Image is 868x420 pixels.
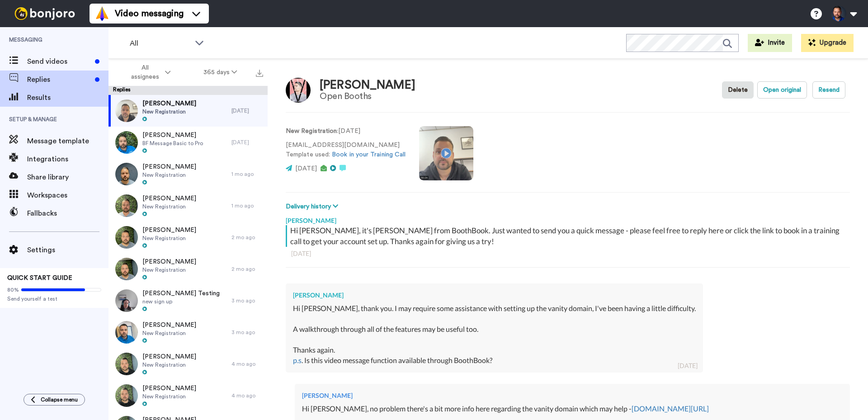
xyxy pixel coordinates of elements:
a: [PERSON_NAME]New Registration2 mo ago [108,253,268,285]
span: New Registration [142,361,196,368]
div: [PERSON_NAME] [286,212,850,225]
span: QUICK START GUIDE [7,275,72,281]
a: [PERSON_NAME]New Registration2 mo ago [108,222,268,253]
span: Results [27,92,108,103]
a: [PERSON_NAME]New Registration1 mo ago [108,190,268,222]
button: Invite [748,34,792,52]
p: : [DATE] [286,127,406,136]
div: 2 mo ago [231,234,263,241]
div: 1 mo ago [231,170,263,178]
div: 3 mo ago [231,297,263,304]
img: bj-logo-header-white.svg [11,7,79,20]
div: 4 mo ago [231,392,263,399]
span: Video messaging [115,7,184,20]
span: Fallbacks [27,208,108,219]
span: New Registration [142,393,196,400]
img: e5e86eb7-e2f0-4414-a373-9edc8c9e923d-thumb.jpg [115,384,138,407]
span: Settings [27,245,108,255]
div: Replies [108,86,268,95]
a: [PERSON_NAME]New Registration4 mo ago [108,380,268,411]
span: New Registration [142,108,196,115]
span: All assignees [127,63,163,81]
div: [DATE] [291,249,844,258]
button: Export all results that match these filters now. [253,66,266,79]
div: [DATE] [678,361,698,370]
button: 365 days [187,64,254,80]
span: [PERSON_NAME] [142,321,196,330]
div: 3 mo ago [231,329,263,336]
p: [EMAIL_ADDRESS][DOMAIN_NAME] Template used: [286,141,406,160]
div: 4 mo ago [231,360,263,368]
img: 87e090d4-493b-4f3d-befa-50e96bb6cb32-thumb.jpg [115,226,138,249]
button: Delete [722,81,754,99]
span: [PERSON_NAME] [142,194,196,203]
span: New Registration [142,235,196,242]
span: Send videos [27,56,91,67]
strong: New Registration [286,128,337,134]
span: [PERSON_NAME] [142,384,196,393]
a: [DOMAIN_NAME][URL] [632,404,709,413]
img: 840ce18e-9a61-4fbe-ac12-4e29b5f0b0e3-thumb.jpg [115,321,138,344]
span: All [130,38,190,49]
img: 9507dcc8-c21c-4da0-bd3d-fd210005145c-thumb.jpg [115,258,138,280]
div: 2 mo ago [231,265,263,273]
span: [PERSON_NAME] [142,257,196,266]
span: Integrations [27,154,108,165]
img: export.svg [256,70,263,77]
img: cabf69cf-4245-45c0-bbf1-015420147f5e-thumb.jpg [115,131,138,154]
a: [PERSON_NAME]New Registration4 mo ago [108,348,268,380]
span: Workspaces [27,190,108,201]
span: [PERSON_NAME] [142,162,196,171]
button: All assignees [110,60,187,85]
span: [PERSON_NAME] [142,226,196,235]
span: Collapse menu [41,396,78,403]
a: [PERSON_NAME]New Registration[DATE] [108,95,268,127]
span: [DATE] [295,165,317,172]
div: Hi [PERSON_NAME], it's [PERSON_NAME] from BoothBook. Just wanted to send you a quick message - pl... [290,225,848,247]
span: BF Message Basic to Pro [142,140,203,147]
div: 1 mo ago [231,202,263,209]
div: Hi [PERSON_NAME], thank you. I may require some assistance with setting up the vanity domain, I'v... [293,303,696,355]
span: New Registration [142,203,196,210]
span: [PERSON_NAME] [142,99,196,108]
button: Resend [812,81,845,99]
img: aace3058-71bc-417e-8e24-766c364202fa-thumb.jpg [115,194,138,217]
a: [PERSON_NAME]New Registration3 mo ago [108,316,268,348]
span: New Registration [142,266,196,274]
img: 3b87d20e-45b0-4443-a944-6df32195c85f-thumb.jpg [115,353,138,375]
a: [PERSON_NAME]BF Message Basic to Pro[DATE] [108,127,268,158]
img: 48d20f44-f495-44b5-a6d7-1abd13c628c4-thumb.jpg [115,163,138,185]
span: Send yourself a test [7,295,101,302]
div: [DATE] [231,107,263,114]
button: Open original [757,81,807,99]
img: Image of Chris Wong [286,78,311,103]
span: Message template [27,136,108,146]
div: . Is this video message function available through BoothBook? [293,355,696,366]
div: [PERSON_NAME] [302,391,843,400]
div: [DATE] [231,139,263,146]
a: [PERSON_NAME] Testingnew sign up3 mo ago [108,285,268,316]
span: New Registration [142,330,196,337]
button: Collapse menu [24,394,85,406]
span: new sign up [142,298,220,305]
a: p.s [293,356,302,364]
span: [PERSON_NAME] [142,352,196,361]
span: Replies [27,74,91,85]
div: [PERSON_NAME] [320,79,415,92]
img: vm-color.svg [95,6,109,21]
a: Book in your Training Call [332,151,406,158]
img: 976edb14-3aa0-44e8-9458-88445308bf56-thumb.jpg [115,99,138,122]
span: 80% [7,286,19,293]
div: [PERSON_NAME] [293,291,696,300]
a: [PERSON_NAME]New Registration1 mo ago [108,158,268,190]
span: [PERSON_NAME] Testing [142,289,220,298]
button: Upgrade [801,34,854,52]
span: [PERSON_NAME] [142,131,203,140]
div: Open Booths [320,91,415,101]
span: Share library [27,172,108,183]
span: New Registration [142,171,196,179]
button: Delivery history [286,202,341,212]
img: ec474950-96a1-4567-a489-ca4b8bb9c565-thumb.jpg [115,289,138,312]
